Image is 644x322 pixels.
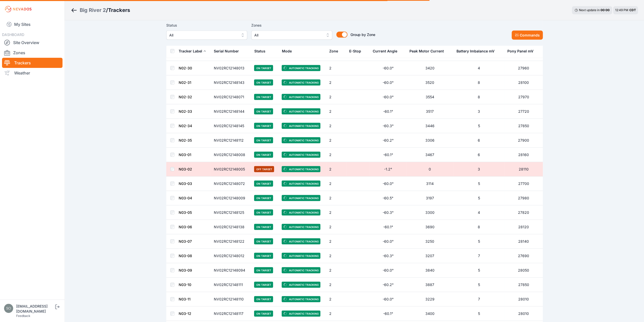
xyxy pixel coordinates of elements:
[406,205,453,220] td: 3300
[254,123,273,129] span: On Target
[282,281,320,288] span: Automatic Tracking
[282,224,320,230] span: Automatic Tracking
[254,195,273,201] span: On Target
[179,94,192,99] a: N02-32
[179,282,191,287] a: N03-10
[179,297,191,301] a: N03-11
[453,176,504,191] td: 5
[504,176,543,191] td: 27700
[254,48,265,53] div: Status
[369,162,406,176] td: -1.2°
[326,75,346,90] td: 2
[579,8,600,12] span: Next update in
[453,249,504,263] td: 7
[504,162,543,176] td: 28110
[369,277,406,292] td: -60.2°
[406,191,453,205] td: 3197
[326,249,346,263] td: 2
[16,304,54,314] div: [EMAIL_ADDRESS][DOMAIN_NAME]
[504,277,543,292] td: 27850
[179,181,192,185] a: N03-03
[453,61,504,75] td: 4
[282,48,292,53] div: Mode
[211,277,251,292] td: NV02RC12148111
[106,7,108,14] span: /
[282,195,320,201] span: Automatic Tracking
[2,37,63,48] a: Site Overview
[456,45,498,57] button: Battery Imbalance mV
[211,162,251,176] td: NV02RC12148005
[179,152,191,157] a: N03-01
[179,123,192,128] a: N02-34
[179,80,191,84] a: N02-31
[453,292,504,306] td: 7
[254,180,273,186] span: On Target
[406,162,453,176] td: 0
[369,147,406,162] td: -60.1°
[349,45,365,57] button: E-Stop
[254,224,273,230] span: On Target
[2,48,63,58] a: Zones
[406,292,453,306] td: 3229
[254,137,273,143] span: On Target
[326,104,346,119] td: 2
[282,137,320,143] span: Automatic Tracking
[282,209,320,215] span: Automatic Tracking
[211,191,251,205] td: NV02RC12148009
[211,104,251,119] td: NV02RC12148144
[453,133,504,147] td: 6
[282,65,320,71] span: Automatic Tracking
[504,133,543,147] td: 27900
[282,151,320,158] span: Automatic Tracking
[4,304,13,313] img: solvocc@solvenergy.com
[453,75,504,90] td: 8
[326,220,346,234] td: 2
[282,267,320,273] span: Automatic Tracking
[453,263,504,277] td: 5
[211,306,251,321] td: NV02RC12148117
[179,45,206,57] button: Tracker Label
[254,296,273,302] span: On Target
[254,45,269,57] button: Status
[453,220,504,234] td: 8
[254,253,273,259] span: On Target
[369,234,406,249] td: -60.0°
[504,306,543,321] td: 28010
[504,234,543,249] td: 28140
[211,249,251,263] td: NV02RC12148012
[179,253,192,258] a: N03-08
[326,234,346,249] td: 2
[282,180,320,186] span: Automatic Tracking
[512,30,543,40] button: Commands
[80,7,106,14] a: Big River 2
[369,119,406,133] td: -60.3°
[326,162,346,176] td: 2
[504,249,543,263] td: 27690
[406,234,453,249] td: 3250
[406,277,453,292] td: 3887
[211,90,251,104] td: NV02RC12148071
[169,32,237,38] span: All
[211,147,251,162] td: NV02RC12148008
[507,48,533,53] div: Pony Panel mV
[214,45,243,57] button: Serial Number
[254,310,273,316] span: On Target
[406,119,453,133] td: 3446
[369,292,406,306] td: -60.0°
[406,133,453,147] td: 3306
[409,45,448,57] button: Peak Motor Current
[326,205,346,220] td: 2
[2,32,24,37] span: DASHBOARD
[326,133,346,147] td: 2
[329,48,338,53] div: Zone
[329,45,342,57] button: Zone
[369,205,406,220] td: -60.3°
[254,65,273,71] span: On Target
[2,58,63,68] a: Trackers
[504,292,543,306] td: 28010
[166,30,247,40] button: All
[282,45,296,57] button: Mode
[504,191,543,205] td: 27980
[372,45,401,57] button: Current Angle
